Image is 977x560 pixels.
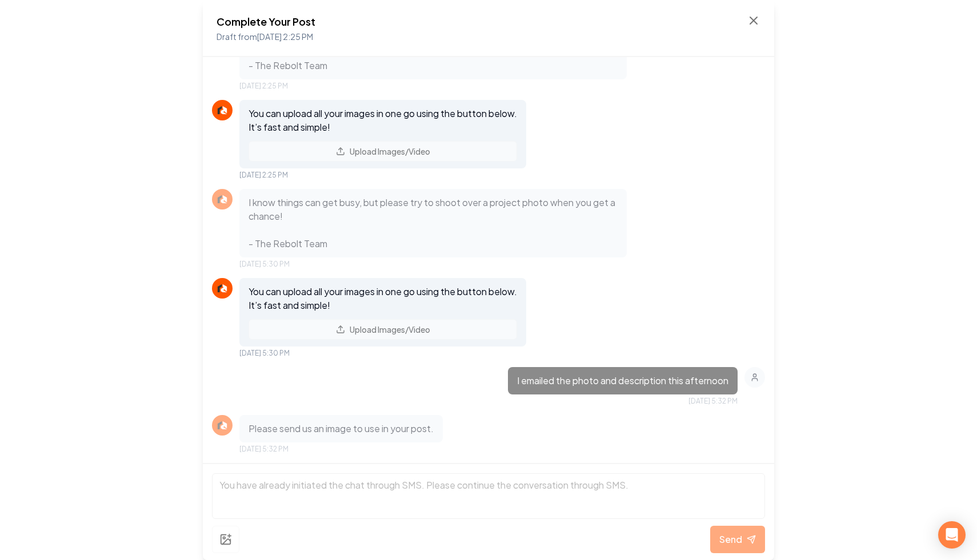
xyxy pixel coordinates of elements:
[217,14,315,30] h2: Complete Your Post
[249,422,434,436] p: Please send us an image to use in your post.
[517,374,728,388] p: I emailed the photo and description this afternoon
[239,82,288,91] span: [DATE] 2:25 PM
[688,397,738,406] span: [DATE] 5:32 PM
[249,196,618,251] p: I know things can get busy, but please try to shoot over a project photo when you get a chance! -...
[239,445,289,454] span: [DATE] 5:32 PM
[215,103,229,117] img: Rebolt Logo
[217,31,313,42] span: Draft from [DATE] 2:25 PM
[249,285,517,312] p: You can upload all your images in one go using the button below. It’s fast and simple!
[215,418,229,432] img: Rebolt Logo
[938,521,966,549] div: Open Intercom Messenger
[239,260,290,269] span: [DATE] 5:30 PM
[239,349,290,358] span: [DATE] 5:30 PM
[249,107,517,134] p: You can upload all your images in one go using the button below. It’s fast and simple!
[215,281,229,295] img: Rebolt Logo
[215,192,229,206] img: Rebolt Logo
[239,171,288,180] span: [DATE] 2:25 PM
